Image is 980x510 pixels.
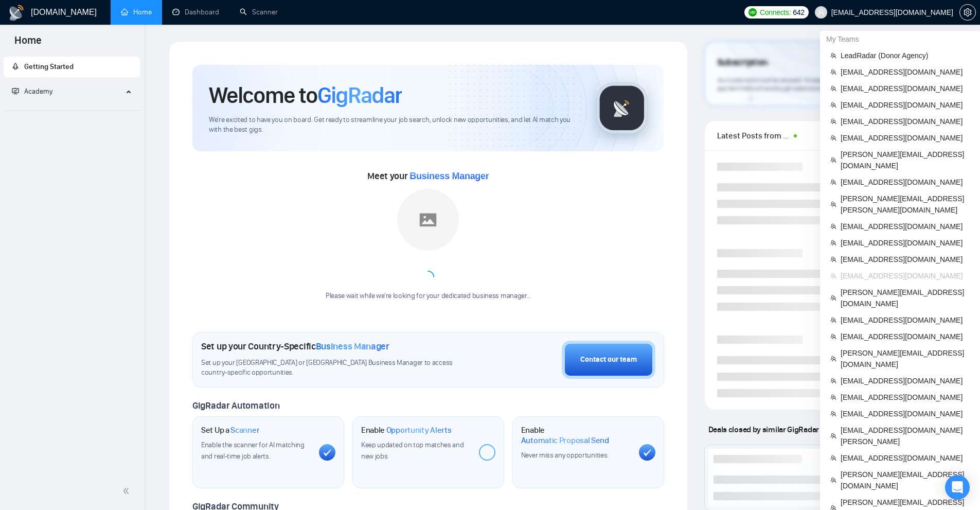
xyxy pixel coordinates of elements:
[361,425,452,435] h1: Enable
[596,82,648,134] img: gigradar-logo.png
[959,4,976,21] button: setting
[209,81,402,109] h1: Welcome to
[8,5,25,21] img: logo
[6,33,50,55] span: Home
[841,375,970,386] span: [EMAIL_ADDRESS][DOMAIN_NAME]
[793,7,804,18] span: 642
[841,237,970,249] span: [EMAIL_ADDRESS][DOMAIN_NAME]
[841,132,970,144] span: [EMAIL_ADDRESS][DOMAIN_NAME]
[4,106,140,113] li: Academy Homepage
[760,7,791,18] span: Connects:
[562,341,655,379] button: Contact our team
[24,87,52,96] span: Academy
[201,341,389,352] h1: Set up your Country-Specific
[830,477,836,483] span: team
[830,135,836,141] span: team
[830,333,836,340] span: team
[830,394,836,400] span: team
[316,341,389,352] span: Business Manager
[717,129,791,142] span: Latest Posts from the GigRadar Community
[749,8,757,16] img: upwork-logo.png
[830,295,836,301] span: team
[841,177,970,188] span: [EMAIL_ADDRESS][DOMAIN_NAME]
[830,455,836,461] span: team
[192,400,279,411] span: GigRadar Automation
[24,62,74,71] span: Getting Started
[830,317,836,323] span: team
[201,441,305,461] span: Enable the scanner for AI matching and real-time job alerts.
[841,331,970,342] span: [EMAIL_ADDRESS][DOMAIN_NAME]
[841,221,970,232] span: [EMAIL_ADDRESS][DOMAIN_NAME]
[12,87,52,96] span: Academy
[521,435,609,446] span: Automatic Proposal Send
[717,54,768,72] span: Subscription
[317,81,402,109] span: GigRadar
[830,240,836,246] span: team
[319,291,537,301] div: Please wait while we're looking for your dedicated business manager...
[830,52,836,59] span: team
[830,201,836,207] span: team
[830,69,836,75] span: team
[830,157,836,163] span: team
[12,87,19,95] span: fund-projection-screen
[830,85,836,92] span: team
[945,475,970,500] div: Open Intercom Messenger
[830,378,836,384] span: team
[830,273,836,279] span: team
[830,223,836,230] span: team
[841,425,970,447] span: [EMAIL_ADDRESS][DOMAIN_NAME][PERSON_NAME]
[841,452,970,464] span: [EMAIL_ADDRESS][DOMAIN_NAME]
[841,347,970,370] span: [PERSON_NAME][EMAIL_ADDRESS][DOMAIN_NAME]
[409,171,489,181] span: Business Manager
[841,469,970,491] span: [PERSON_NAME][EMAIL_ADDRESS][DOMAIN_NAME]
[4,57,140,77] li: Getting Started
[12,63,19,70] span: rocket
[830,356,836,362] span: team
[240,8,278,16] a: searchScanner
[704,420,844,438] span: Deals closed by similar GigRadar users
[201,425,259,435] h1: Set Up a
[172,8,219,16] a: dashboardDashboard
[122,486,133,496] span: double-left
[421,270,435,284] span: loading
[580,354,637,365] div: Contact our team
[121,8,152,16] a: homeHome
[201,358,474,378] span: Set up your [GEOGRAPHIC_DATA] or [GEOGRAPHIC_DATA] Business Manager to access country-specific op...
[841,193,970,216] span: [PERSON_NAME][EMAIL_ADDRESS][PERSON_NAME][DOMAIN_NAME]
[830,179,836,185] span: team
[841,66,970,78] span: [EMAIL_ADDRESS][DOMAIN_NAME]
[841,314,970,326] span: [EMAIL_ADDRESS][DOMAIN_NAME]
[841,116,970,127] span: [EMAIL_ADDRESS][DOMAIN_NAME]
[841,408,970,419] span: [EMAIL_ADDRESS][DOMAIN_NAME]
[209,115,580,135] span: We're excited to have you on board. Get ready to streamline your job search, unlock new opportuni...
[841,287,970,309] span: [PERSON_NAME][EMAIL_ADDRESS][DOMAIN_NAME]
[521,425,631,445] h1: Enable
[841,270,970,282] span: [EMAIL_ADDRESS][DOMAIN_NAME]
[830,118,836,125] span: team
[521,451,609,460] span: Never miss any opportunities.
[830,433,836,439] span: team
[841,83,970,94] span: [EMAIL_ADDRESS][DOMAIN_NAME]
[830,102,836,108] span: team
[817,9,825,16] span: user
[841,50,970,61] span: LeadRadar (Donor Agency)
[841,99,970,111] span: [EMAIL_ADDRESS][DOMAIN_NAME]
[820,31,980,47] div: My Teams
[830,256,836,262] span: team
[367,170,489,182] span: Meet your
[960,8,975,16] span: setting
[386,425,452,435] span: Opportunity Alerts
[361,441,464,461] span: Keep updated on top matches and new jobs.
[230,425,259,435] span: Scanner
[959,8,976,16] a: setting
[830,411,836,417] span: team
[841,149,970,171] span: [PERSON_NAME][EMAIL_ADDRESS][DOMAIN_NAME]
[397,189,459,251] img: placeholder.png
[841,254,970,265] span: [EMAIL_ADDRESS][DOMAIN_NAME]
[841,392,970,403] span: [EMAIL_ADDRESS][DOMAIN_NAME]
[717,76,927,93] span: Your subscription will be renewed. To keep things running smoothly, make sure your payment method...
